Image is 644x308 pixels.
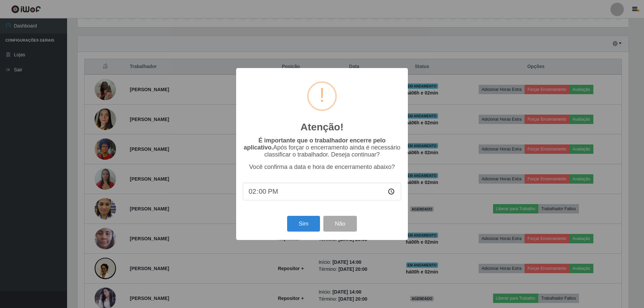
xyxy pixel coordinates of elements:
h2: Atenção! [301,121,343,133]
p: Você confirma a data e hora de encerramento abaixo? [243,164,401,171]
b: É importante que o trabalhador encerre pelo aplicativo. [244,137,385,151]
p: Após forçar o encerramento ainda é necessário classificar o trabalhador. Deseja continuar? [243,137,401,158]
button: Sim [287,216,320,232]
button: Não [323,216,357,232]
